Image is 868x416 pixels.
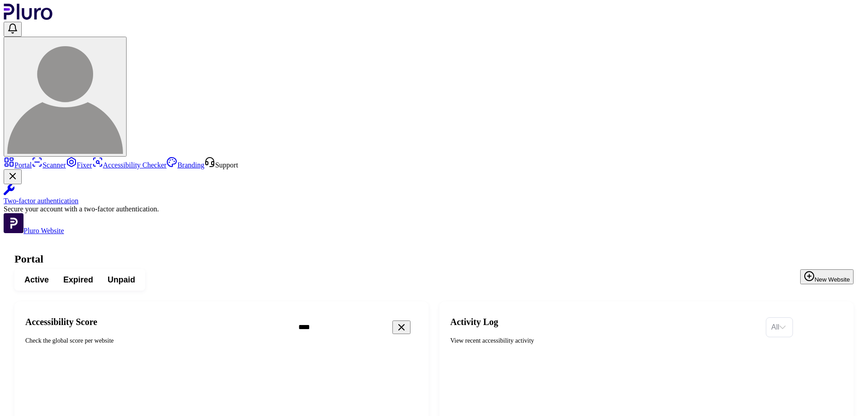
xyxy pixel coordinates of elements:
button: New Website [800,269,854,284]
input: Search [291,318,447,337]
div: View recent accessibility activity [450,336,759,345]
h1: Portal [14,253,854,265]
button: Clear search field [392,320,410,334]
a: Branding [166,161,204,169]
a: Portal [4,161,32,169]
aside: Sidebar menu [4,157,864,235]
button: Active [17,272,56,288]
button: User avatar [4,37,127,157]
a: Accessibility Checker [92,161,167,169]
a: Scanner [32,161,66,169]
a: Fixer [66,161,92,169]
a: Two-factor authentication [4,184,864,205]
span: Active [24,274,49,285]
div: Set sorting [766,317,793,337]
h2: Activity Log [450,316,759,327]
button: Close Two-factor authentication notification [4,169,22,184]
button: Unpaid [100,272,142,288]
button: Open notifications, you have undefined new notifications [4,22,22,37]
a: Open Support screen [204,161,238,169]
h2: Accessibility Score [25,316,284,327]
span: Unpaid [108,274,135,285]
div: Check the global score per website [25,336,284,345]
a: Logo [4,14,53,21]
span: Expired [63,274,93,285]
div: Secure your account with a two-factor authentication. [4,205,864,213]
button: Expired [56,272,100,288]
img: User avatar [7,38,123,154]
div: Two-factor authentication [4,197,864,205]
a: Open Pluro Website [4,227,64,234]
